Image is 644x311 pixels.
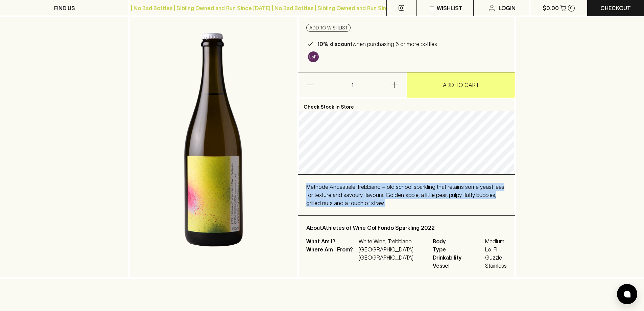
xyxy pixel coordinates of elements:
b: 10% discount [317,41,353,47]
p: White Wine, Trebbiano [359,237,425,245]
p: [GEOGRAPHIC_DATA], [GEOGRAPHIC_DATA] [359,245,425,262]
p: Wishlist [437,4,462,12]
button: ADD TO CART [407,72,515,98]
p: ADD TO CART [443,81,479,89]
p: Checkout [600,4,631,12]
p: 0 [570,6,573,10]
p: Where Am I From? [306,245,357,262]
span: Methode Ancestrale Trebbiano – old school sparkling that retains some yeast lees for texture and ... [306,184,504,206]
span: Medium [485,237,507,245]
p: FIND US [54,4,75,12]
p: $0.00 [543,4,559,12]
p: About Athletes of Wine Col Fondo Sparkling 2022 [306,224,507,232]
span: Type [433,245,483,253]
img: Lo-Fi [308,51,319,62]
p: when purchasing 6 or more bottles [317,40,437,48]
p: Login [499,4,516,12]
span: Body [433,237,483,245]
span: Guzzle [485,253,507,262]
img: bubble-icon [624,291,630,297]
span: Drinkability [433,253,483,262]
img: 41581.png [129,2,298,278]
button: Add to wishlist [306,24,351,32]
a: Some may call it natural, others minimum intervention, either way, it’s hands off & maybe even a ... [306,50,320,64]
p: 1 [344,72,360,98]
p: What Am I? [306,237,357,245]
span: Lo-Fi [485,245,507,253]
span: Stainless [485,262,507,270]
span: Vessel [433,262,483,270]
p: Check Stock In Store [298,98,515,111]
